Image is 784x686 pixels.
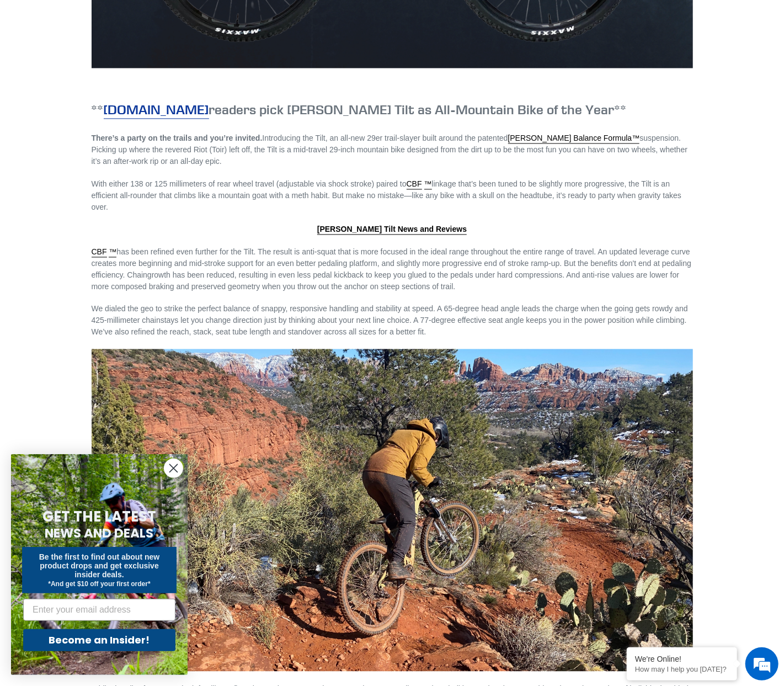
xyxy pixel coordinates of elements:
a: CBF [92,248,107,258]
div: Chat with us now [74,62,202,76]
span: *And get $10 off your first order* [48,580,150,588]
a: ™ [109,248,116,258]
div: We're Online! [635,655,729,663]
strong: ** readers pick [PERSON_NAME] Tilt as All-Mountain Bike of the Year** [92,102,627,119]
div: Minimize live chat window [181,6,207,32]
span: [PERSON_NAME] Tilt News and Reviews [317,225,467,234]
button: Close dialog [164,459,183,478]
span: Be the first to find out about new product drops and get exclusive insider deals. [39,552,160,579]
a: ™ [424,180,432,190]
a: CBF [407,180,422,190]
img: d_696896380_company_1647369064580_696896380 [35,55,63,83]
span: We dialed the geo to strike the perfect balance of snappy, responsive handling and stability at s... [92,305,688,337]
div: Navigation go back [12,61,29,77]
a: [DOMAIN_NAME] [104,102,209,119]
button: Become an Insider! [23,629,175,651]
span: There’s a party on the trails and you’re invited. [92,134,263,143]
span: We're online! [64,139,152,251]
a: [PERSON_NAME] Balance Formula™ [508,134,640,144]
span: GET THE LATEST [42,507,156,527]
p: How may I help you today? [635,665,729,673]
a: [PERSON_NAME] Tilt News and Reviews [317,225,467,235]
span: NEWS AND DEALS [45,524,154,542]
span: has been refined even further for the Tilt. The result is anti-squat that is more focused in the ... [92,248,692,291]
span: Introducing the Tilt, an all-new 29er trail-slayer built around the patented suspension. Picking ... [92,134,688,166]
span: With either 138 or 125 millimeters of rear wheel travel (adjustable via shock stroke) paired to l... [92,180,681,212]
textarea: Type your message and hit 'Enter' [6,301,210,340]
input: Enter your email address [23,599,175,621]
